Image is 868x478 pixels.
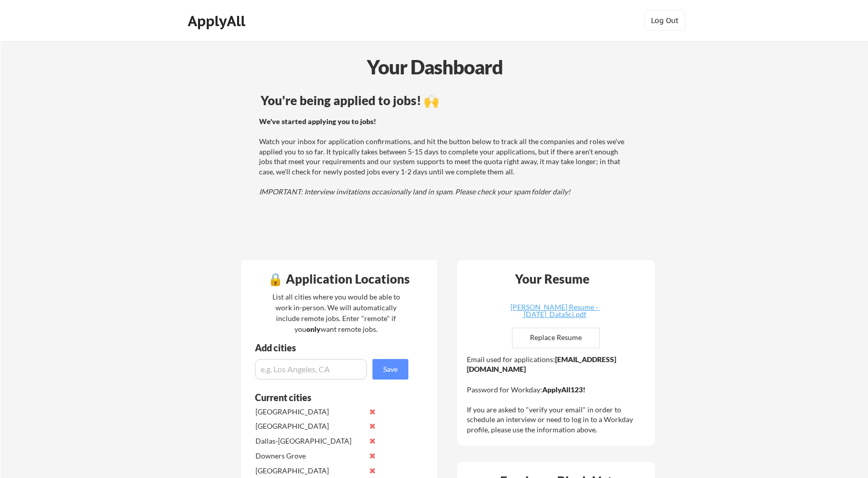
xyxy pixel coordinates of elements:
div: Email used for applications: Password for Workday: If you are asked to "verify your email" in ord... [467,354,648,435]
div: [GEOGRAPHIC_DATA] [255,407,364,417]
div: Your Dashboard [1,52,868,82]
div: ApplyAll [188,12,248,30]
strong: [EMAIL_ADDRESS][DOMAIN_NAME] [467,355,616,374]
a: [PERSON_NAME] Resume - [DATE]_DataSci.pdf [494,304,616,320]
div: Add cities [255,343,411,352]
div: Your Resume [502,273,603,285]
div: Current cities [255,393,397,402]
strong: only [306,325,321,333]
div: You're being applied to jobs! 🙌 [261,94,630,107]
div: Watch your inbox for application confirmations, and hit the button below to track all the compani... [259,116,629,197]
input: e.g. Los Angeles, CA [255,359,367,380]
button: Log Out [644,10,685,31]
strong: ApplyAll123! [542,385,585,394]
div: [GEOGRAPHIC_DATA] [255,421,364,431]
div: [PERSON_NAME] Resume - [DATE]_DataSci.pdf [494,304,616,318]
div: 🔒 Application Locations [244,273,435,285]
strong: We've started applying you to jobs! [259,117,376,126]
button: Save [372,359,408,380]
div: Dallas-[GEOGRAPHIC_DATA] [255,436,364,446]
div: List all cities where you would be able to work in-person. We will automatically include remote j... [266,291,407,334]
div: [GEOGRAPHIC_DATA] [255,466,364,476]
div: Downers Grove [255,451,364,461]
em: IMPORTANT: Interview invitations occasionally land in spam. Please check your spam folder daily! [259,187,570,196]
